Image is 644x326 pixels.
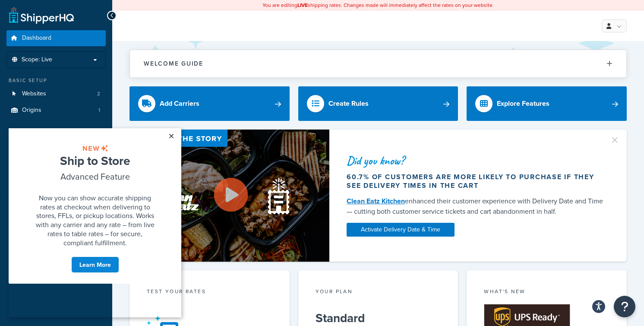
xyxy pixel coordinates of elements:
button: Welcome Guide [130,50,626,77]
h2: Welcome Guide [144,60,203,67]
a: Marketplace [6,226,106,241]
a: Analytics [6,242,106,257]
span: Now you can show accurate shipping rates at checkout when delivering to stores, FFLs, or pickup l... [27,65,146,119]
span: 2 [97,90,100,98]
a: Test Your Rates [6,210,106,225]
div: Explore Features [497,98,549,110]
a: Add Carriers [129,86,290,121]
a: Carriers [6,136,106,152]
a: Shipping Rules [6,153,106,169]
span: Dashboard [22,35,51,42]
div: Manage Shipping [6,127,106,134]
a: Help Docs [6,258,106,273]
div: Add Carriers [160,98,199,110]
a: Create Rules [298,86,458,121]
div: Your Plan [316,288,441,298]
span: Websites [22,90,46,98]
a: Explore Features [467,86,627,121]
a: Origins1 [6,102,106,118]
li: Websites [6,86,106,102]
h5: Standard [316,311,441,325]
div: Did you know? [347,155,606,167]
div: Basic Setup [6,77,106,84]
b: LIVE [297,1,308,9]
a: Advanced Features2 [6,169,106,185]
div: 60.7% of customers are more likely to purchase if they see delivery times in the cart [347,173,606,190]
li: Origins [6,102,106,118]
a: Clean Eatz Kitchen [347,196,405,206]
a: Websites2 [6,86,106,102]
img: Video thumbnail [129,130,329,261]
li: Advanced Features [6,169,106,185]
span: Origins [22,107,41,114]
div: Test your rates [147,288,272,298]
span: Scope: Live [22,56,52,63]
div: Create Rules [328,98,369,110]
span: Advanced Feature [52,42,121,54]
div: enhanced their customer experience with Delivery Date and Time — cutting both customer service ti... [347,196,606,217]
span: 1 [98,107,100,114]
a: Learn More [63,128,110,145]
div: What's New [484,288,609,298]
span: Ship to Store [51,24,121,41]
a: Activate Delivery Date & Time [347,223,455,237]
button: Open Resource Center [614,296,635,317]
div: Resources [6,200,106,208]
a: Dashboard [6,30,106,46]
